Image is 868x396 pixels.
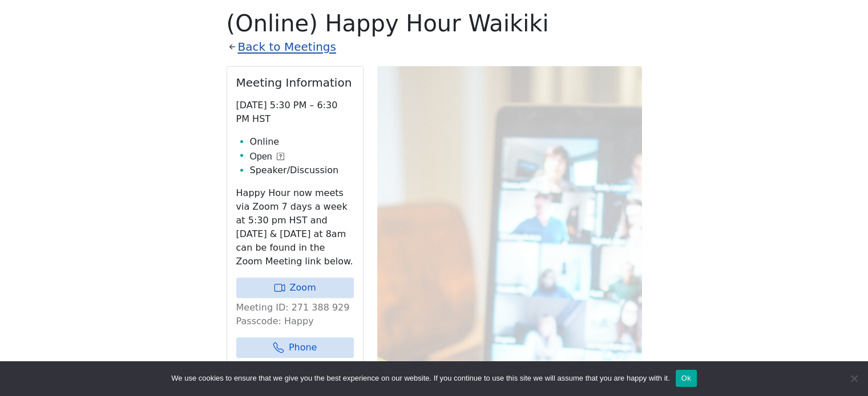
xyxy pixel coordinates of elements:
p: [DATE] 5:30 PM – 6:30 PM HST [236,99,354,126]
button: Ok [676,370,697,387]
p: Happy Hour now meets via Zoom 7 days a week at 5:30 pm HST and [DATE] & [DATE] at 8am can be foun... [236,186,354,268]
span: No [848,373,859,384]
span: Open [250,150,272,164]
li: Speaker/Discussion [250,164,354,177]
a: Back to Meetings [238,37,336,57]
p: Meeting ID: 271 388 929 Passcode: Happy [236,301,354,328]
button: Open [250,150,284,164]
h2: Meeting Information [236,76,354,89]
a: Phone [236,337,354,358]
li: Online [250,135,354,149]
a: Zoom [236,277,354,298]
h1: (Online) Happy Hour Waikiki [227,10,642,37]
span: We use cookies to ensure that we give you the best experience on our website. If you continue to ... [171,373,669,384]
